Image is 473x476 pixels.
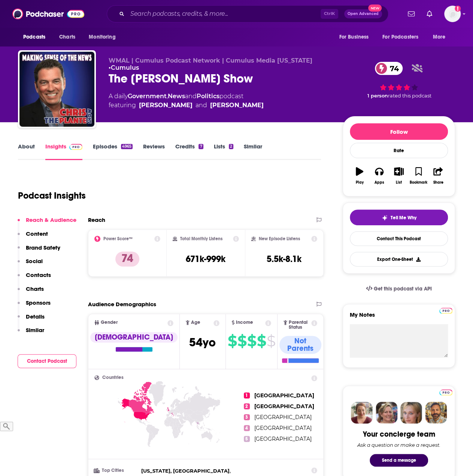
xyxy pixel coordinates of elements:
[12,7,84,21] img: Podchaser - Follow, Share and Rate Podcasts
[121,144,133,149] div: 4965
[128,93,167,100] a: Government
[350,123,448,140] button: Follow
[375,180,384,185] div: Apps
[26,244,60,251] p: Brand Safety
[254,425,312,431] span: [GEOGRAPHIC_DATA]
[396,180,402,185] div: List
[236,320,253,325] span: Income
[244,403,250,409] span: 2
[168,93,185,100] a: News
[103,236,133,241] h2: Power Score™
[433,180,443,185] div: Share
[26,313,45,320] p: Details
[444,6,461,22] span: Logged in as mmjamo
[18,257,43,271] button: Social
[88,216,105,223] h2: Reach
[368,4,382,12] span: New
[363,430,435,439] div: Your concierge team
[89,32,115,42] span: Monitoring
[18,271,51,285] button: Contacts
[254,436,312,442] span: [GEOGRAPHIC_DATA]
[244,414,250,420] span: 3
[400,402,422,424] img: Jules Profile
[428,162,448,189] button: Share
[244,143,262,160] a: Similar
[109,92,264,110] div: A daily podcast
[254,414,312,421] span: [GEOGRAPHIC_DATA]
[94,468,138,473] h3: Top Cities
[18,354,76,368] button: Contact Podcast
[348,12,379,16] span: Open Advanced
[247,335,256,347] span: $
[409,162,428,189] button: Bookmark
[26,230,48,237] p: Content
[23,32,45,42] span: Podcasts
[350,231,448,246] a: Contact This Podcast
[370,454,428,467] button: Send a message
[109,64,139,71] span: •
[18,190,86,201] h1: Podcast Insights
[334,30,378,44] button: open menu
[185,93,197,100] span: and
[389,162,409,189] button: List
[45,143,82,160] a: InsightsPodchaser Pro
[18,244,60,258] button: Brand Safety
[244,425,250,431] span: 4
[18,313,45,327] button: Details
[410,180,427,185] div: Bookmark
[344,9,382,18] button: Open AdvancedNew
[111,64,139,71] a: Cumulus
[350,143,448,158] div: Rate
[360,280,438,298] a: Get this podcast via API
[26,285,44,292] p: Charts
[214,143,233,160] a: Lists2
[102,375,124,380] span: Countries
[143,143,165,160] a: Reviews
[350,210,448,225] button: tell me why sparkleTell Me Why
[195,101,207,110] span: and
[186,253,225,265] h3: 671k-999k
[26,257,43,265] p: Social
[351,402,373,424] img: Sydney Profile
[388,93,431,99] span: rated this podcast
[59,32,75,42] span: Charts
[18,230,48,244] button: Content
[279,336,321,354] div: Not Parents
[18,30,55,44] button: open menu
[244,436,250,442] span: 5
[444,6,461,22] button: Show profile menu
[197,93,219,100] a: Politics
[244,392,250,398] span: 1
[69,144,82,150] img: Podchaser Pro
[127,8,321,20] input: Search podcasts, credits, & more...
[26,326,44,334] p: Similar
[18,326,44,340] button: Similar
[109,101,264,110] span: featuring
[439,308,452,314] img: Podchaser Pro
[439,307,452,314] a: Pro website
[167,93,168,100] span: ,
[375,62,403,75] a: 74
[425,402,447,424] img: Jon Profile
[369,162,389,189] button: Apps
[254,403,314,410] span: [GEOGRAPHIC_DATA]
[198,144,203,149] div: 7
[19,52,94,127] img: The Chris Plante Show
[141,468,230,474] span: [US_STATE], [GEOGRAPHIC_DATA]
[88,301,156,308] h2: Audience Demographics
[93,143,133,160] a: Episodes4965
[84,30,125,44] button: open menu
[343,57,455,103] div: 74 1 personrated this podcast
[191,320,200,325] span: Age
[439,388,452,395] a: Pro website
[382,62,403,75] span: 74
[26,299,51,306] p: Sponsors
[229,144,233,149] div: 2
[267,253,301,265] h3: 5.5k-8.1k
[228,335,237,347] span: $
[357,442,440,448] div: Ask a question or make a request.
[141,467,231,475] span: ,
[444,6,461,22] img: User Profile
[350,311,448,324] label: My Notes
